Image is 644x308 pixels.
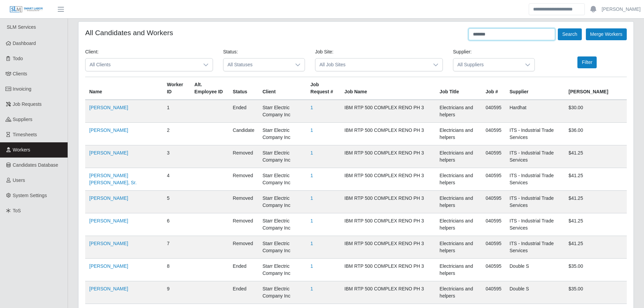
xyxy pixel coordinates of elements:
[13,101,42,107] span: Job Requests
[340,145,436,168] td: IBM RTP 500 COMPLEX RENO PH 3
[482,168,506,191] td: 040595
[9,6,43,13] img: SLM Logo
[163,259,190,281] td: 8
[340,236,436,259] td: IBM RTP 500 COMPLEX RENO PH 3
[258,213,306,236] td: Starr Electric Company Inc
[565,168,627,191] td: $41.25
[163,191,190,213] td: 5
[482,213,506,236] td: 040595
[229,259,259,281] td: ended
[13,162,58,168] span: Candidates Database
[435,213,481,236] td: Electricians and helpers
[505,259,565,281] td: Double S
[505,281,565,304] td: Double S
[190,77,229,100] th: Alt. Employee ID
[85,77,163,100] th: Name
[229,236,259,259] td: removed
[229,281,259,304] td: ended
[310,127,313,133] a: 1
[86,58,199,71] span: All Clients
[505,236,565,259] td: ITS - Industrial Trade Services
[315,58,429,71] span: All Job Sites
[435,168,481,191] td: Electricians and helpers
[163,236,190,259] td: 7
[89,241,128,246] a: [PERSON_NAME]
[163,213,190,236] td: 6
[340,77,436,100] th: Job Name
[223,48,238,55] label: Status:
[482,259,506,281] td: 040595
[13,177,25,183] span: Users
[13,56,23,61] span: Todo
[223,58,291,71] span: All Statuses
[340,259,436,281] td: IBM RTP 500 COMPLEX RENO PH 3
[602,6,641,13] a: [PERSON_NAME]
[229,168,259,191] td: removed
[163,145,190,168] td: 3
[565,77,627,100] th: [PERSON_NAME]
[163,168,190,191] td: 4
[482,281,506,304] td: 040595
[89,105,128,110] a: [PERSON_NAME]
[229,123,259,145] td: candidate
[482,145,506,168] td: 040595
[482,191,506,213] td: 040595
[310,195,313,201] a: 1
[558,28,581,40] button: Search
[306,77,340,100] th: Job Request #
[85,48,99,55] label: Client:
[435,100,481,123] td: Electricians and helpers
[505,191,565,213] td: ITS - Industrial Trade Services
[258,100,306,123] td: Starr Electric Company Inc
[163,281,190,304] td: 9
[565,123,627,145] td: $36.00
[258,281,306,304] td: Starr Electric Company Inc
[529,3,585,15] input: Search
[13,132,37,137] span: Timesheets
[89,218,128,223] a: [PERSON_NAME]
[435,281,481,304] td: Electricians and helpers
[89,150,128,156] a: [PERSON_NAME]
[89,263,128,269] a: [PERSON_NAME]
[565,100,627,123] td: $30.00
[13,208,21,213] span: ToS
[229,77,259,100] th: Status
[505,77,565,100] th: Supplier
[505,145,565,168] td: ITS - Industrial Trade Services
[340,213,436,236] td: IBM RTP 500 COMPLEX RENO PH 3
[310,173,313,178] a: 1
[340,281,436,304] td: IBM RTP 500 COMPLEX RENO PH 3
[258,145,306,168] td: Starr Electric Company Inc
[505,168,565,191] td: ITS - Industrial Trade Services
[435,77,481,100] th: Job Title
[7,24,36,30] span: SLM Services
[163,77,190,100] th: Worker ID
[310,263,313,269] a: 1
[340,123,436,145] td: IBM RTP 500 COMPLEX RENO PH 3
[435,191,481,213] td: Electricians and helpers
[505,100,565,123] td: Hardhat
[13,71,27,76] span: Clients
[565,213,627,236] td: $41.25
[565,145,627,168] td: $41.25
[229,145,259,168] td: removed
[229,191,259,213] td: removed
[89,127,128,133] a: [PERSON_NAME]
[89,195,128,201] a: [PERSON_NAME]
[453,58,521,71] span: All Suppliers
[258,123,306,145] td: Starr Electric Company Inc
[482,100,506,123] td: 040595
[89,173,137,185] a: [PERSON_NAME] [PERSON_NAME], Sr.
[340,100,436,123] td: IBM RTP 500 COMPLEX RENO PH 3
[163,100,190,123] td: 1
[258,236,306,259] td: Starr Electric Company Inc
[482,123,506,145] td: 040595
[586,28,627,40] button: Merge Workers
[577,56,597,68] button: Filter
[435,145,481,168] td: Electricians and helpers
[229,100,259,123] td: ended
[258,191,306,213] td: Starr Electric Company Inc
[340,191,436,213] td: IBM RTP 500 COMPLEX RENO PH 3
[258,168,306,191] td: Starr Electric Company Inc
[482,236,506,259] td: 040595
